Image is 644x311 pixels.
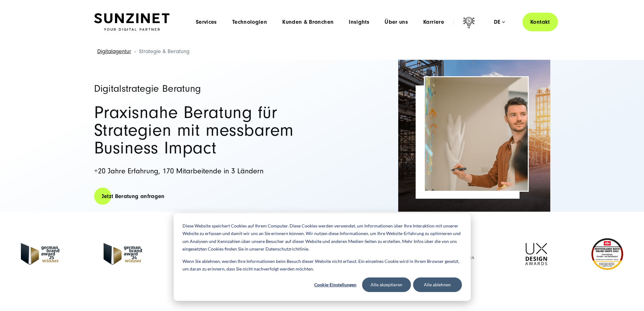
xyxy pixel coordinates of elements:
[182,222,462,253] p: Diese Website speichert Cookies auf Ihrem Computer. Diese Cookies werden verwendet, um Informatio...
[21,243,59,265] img: German Brand Award winner 2025 - Full Service Digital Agentur SUNZINET
[494,19,505,25] div: de
[282,19,334,25] a: Kunden & Branchen
[196,19,217,25] a: Services
[232,19,267,25] a: Technologien
[423,19,444,25] a: Karriere
[413,277,462,292] button: Alle ablehnen
[94,167,264,175] span: +20 Jahre Erfahrung, 170 Mitarbeitende in 3 Ländern
[525,243,547,265] img: UX-Design-Awards - fullservice digital agentur SUNZINET
[362,277,411,292] button: Alle akzeptieren
[94,13,169,31] img: SUNZINET Full Service Digital Agentur
[182,258,462,273] p: Wenn Sie ablehnen, werden Ihre Informationen beim Besuch dieser Website nicht erfasst. Ein einzel...
[311,277,360,292] button: Cookie-Einstellungen
[104,243,142,265] img: German-Brand-Award - fullservice digital agentur SUNZINET
[139,48,189,55] span: Strategie & Beratung
[94,84,316,94] h1: Digitalstrategie Beratung
[174,213,471,301] div: Cookie banner
[94,187,172,205] a: Jetzt Beratung anfragen
[591,238,623,270] img: Deutschlands beste Online Shops 2023 - boesner - Kunde - SUNZINET
[398,60,550,212] img: Full-Service Digitalagentur SUNZINET - Strategieberatung_2
[97,48,131,55] a: Digitalagentur
[349,19,369,25] a: Insights
[385,19,408,25] a: Über uns
[522,13,558,31] a: Kontakt
[425,77,528,191] img: Full-Service Digitalagentur SUNZINET - Strategieberatung
[94,104,316,157] h2: Praxisnahe Beratung für Strategien mit messbarem Business Impact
